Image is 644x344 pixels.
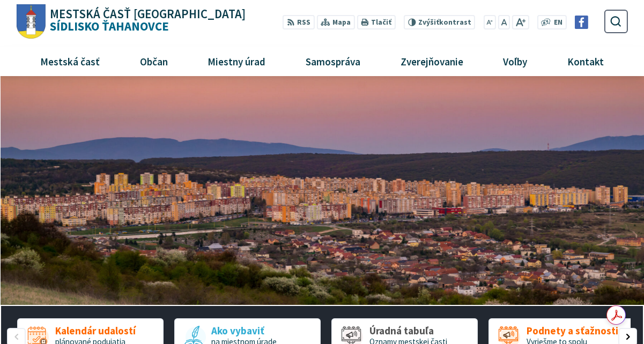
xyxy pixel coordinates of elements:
a: Občan [124,47,183,76]
a: Logo Sídlisko Ťahanovce, prejsť na domovskú stránku. [16,4,245,39]
a: Mapa [316,15,354,29]
span: Zverejňovanie [396,47,467,76]
a: Kontakt [551,47,619,76]
span: Samospráva [301,47,364,76]
span: RSS [297,17,310,28]
a: Miestny úrad [192,47,282,76]
a: Voľby [487,47,543,76]
a: Samospráva [290,47,376,76]
a: RSS [283,15,314,29]
span: Úradná tabuľa [369,325,447,336]
span: Zvýšiť [418,18,439,27]
a: Zverejňovanie [384,47,479,76]
span: Občan [136,47,172,76]
span: kontrast [418,18,471,27]
button: Nastaviť pôvodnú veľkosť písma [498,15,510,29]
button: Zvýšiťkontrast [404,15,475,29]
span: Kontakt [563,47,608,76]
span: Voľby [499,47,531,76]
img: Prejsť na Facebook stránku [575,16,588,29]
button: Zväčšiť veľkosť písma [512,15,529,29]
span: Tlačiť [371,18,391,27]
a: EN [551,17,565,28]
span: Podnety a sťažnosti [527,325,618,336]
img: Prejsť na domovskú stránku [16,4,46,39]
span: EN [554,17,562,28]
a: Mestská časť [25,47,116,76]
span: Mestská časť [GEOGRAPHIC_DATA] [50,8,246,20]
button: Zmenšiť veľkosť písma [484,15,497,29]
span: Mapa [332,17,351,28]
span: Miestny úrad [204,47,270,76]
h1: Sídlisko Ťahanovce [46,8,246,33]
span: Kalendár udalostí [55,325,136,336]
span: Ako vybaviť [211,325,277,336]
span: Mestská časť [36,47,104,76]
button: Tlačiť [357,15,395,29]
